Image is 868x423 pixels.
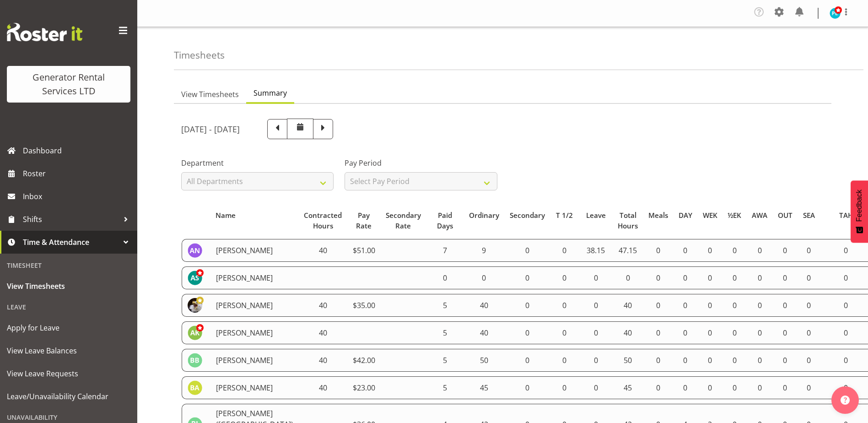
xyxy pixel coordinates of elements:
label: Department [181,157,334,168]
td: 0 [464,266,504,289]
div: TAH [825,210,867,221]
td: [PERSON_NAME] [210,349,299,372]
td: 0 [673,239,697,262]
div: Leave [584,210,607,221]
span: Time & Attendance [23,235,119,249]
div: T 1/2 [555,210,574,221]
td: 40 [299,321,347,344]
td: 0 [504,321,550,344]
img: payrol-lady11294.jpg [830,8,841,19]
span: Summary [253,87,287,98]
td: 0 [579,266,613,289]
div: Generator Rental Services LTD [16,70,121,98]
td: $23.00 [347,376,381,399]
td: 0 [798,239,820,262]
td: 0 [504,266,550,289]
div: Name [216,210,293,221]
td: 50 [613,349,643,372]
td: 40 [299,349,347,372]
div: WEK [703,210,717,221]
td: [PERSON_NAME] [210,239,299,262]
td: 47.15 [613,239,643,262]
td: 5 [426,376,464,399]
td: 38.15 [579,239,613,262]
td: 0 [550,321,579,344]
td: 0 [798,349,820,372]
td: $42.00 [347,349,381,372]
td: 0 [773,294,798,317]
span: Shifts [23,212,119,226]
a: Leave/Unavailability Calendar [2,385,135,408]
a: View Leave Balances [2,339,135,362]
td: 0 [643,266,674,289]
img: help-xxl-2.png [841,396,850,405]
h5: [DATE] - [DATE] [181,124,240,134]
h4: Timesheets [174,50,225,60]
span: Inbox [23,190,133,203]
td: 0 [673,349,697,372]
span: View Leave Requests [7,367,130,380]
td: 0 [722,376,747,399]
td: 40 [299,376,347,399]
span: Feedback [855,190,863,222]
div: OUT [778,210,793,221]
td: 0 [643,349,674,372]
div: Total Hours [618,210,638,231]
td: 0 [697,266,722,289]
td: 0 [504,349,550,372]
td: 0 [673,266,697,289]
td: [PERSON_NAME] [210,266,299,289]
img: angela-kerrigan9606.jpg [188,325,202,340]
td: 0 [643,376,674,399]
td: 0 [798,294,820,317]
td: 40 [464,294,504,317]
div: Contracted Hours [304,210,342,231]
td: 0 [722,321,747,344]
span: View Timesheets [181,89,239,100]
td: 0 [579,294,613,317]
td: 40 [613,321,643,344]
td: 0 [722,349,747,372]
td: 40 [464,321,504,344]
td: 0 [550,239,579,262]
span: Dashboard [23,144,133,157]
td: 50 [464,349,504,372]
span: Apply for Leave [7,321,130,335]
span: View Leave Balances [7,344,130,358]
td: 0 [697,294,722,317]
td: 0 [550,349,579,372]
img: andrew-crenfeldtab2e0c3de70d43fd7286f7b271d34304.png [188,298,202,313]
td: 0 [697,349,722,372]
button: Feedback - Show survey [851,180,868,243]
td: 0 [722,294,747,317]
td: 0 [747,376,773,399]
td: [PERSON_NAME] [210,321,299,344]
td: 0 [798,321,820,344]
td: 0 [643,239,674,262]
span: Roster [23,167,133,180]
div: Secondary [510,210,545,221]
td: 0 [773,266,798,289]
div: Secondary Rate [386,210,421,231]
td: 0 [643,321,674,344]
td: 0 [747,294,773,317]
div: AWA [752,210,767,221]
td: 0 [550,376,579,399]
td: 5 [426,321,464,344]
td: 0 [504,294,550,317]
div: Pay Rate [352,210,375,231]
div: Timesheet [2,256,135,275]
td: 40 [299,294,347,317]
td: 5 [426,349,464,372]
td: 0 [722,266,747,289]
td: 0 [747,239,773,262]
td: [PERSON_NAME] [210,294,299,317]
div: Meals [648,210,668,221]
div: DAY [679,210,692,221]
td: 0 [773,376,798,399]
td: 40 [299,239,347,262]
td: 0 [722,239,747,262]
label: Pay Period [345,157,497,168]
td: 0 [747,266,773,289]
td: 0 [579,376,613,399]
